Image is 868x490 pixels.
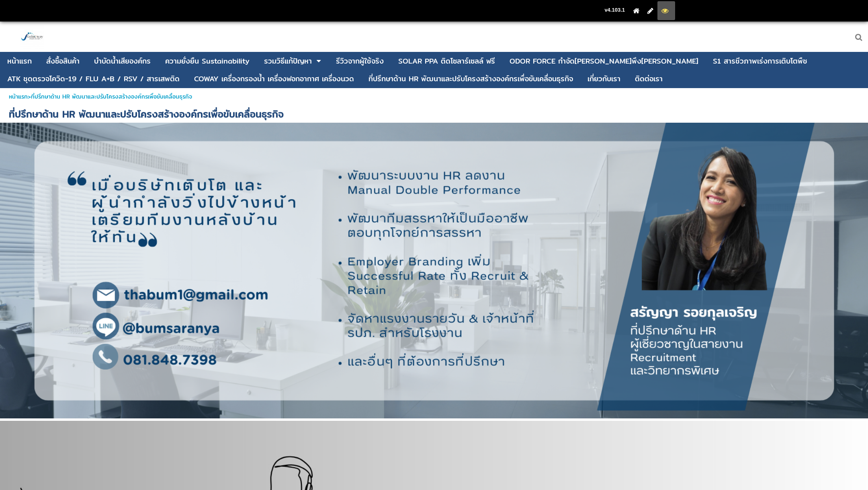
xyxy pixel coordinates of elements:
[264,58,312,65] div: รวมวิธีแก้ปัญหา
[510,54,698,69] a: ODOR FORCE กำจัด[PERSON_NAME]พึง[PERSON_NAME]
[635,75,663,82] div: ติดต่อเรา
[7,75,180,82] div: ATK ชุดตรวจโควิด-19 / FLU A+B / RSV / สารเสพติด
[194,71,354,86] a: COWAY เครื่องกรองน้ำ เครื่องฟอกอากาศ เครื่องนวด
[713,58,807,65] div: S1 สารชีวภาพเร่งการเติบโตพืช
[713,54,807,69] a: S1 สารชีวภาพเร่งการเติบโตพืช
[657,1,675,20] li: มุมมองผู้ชม
[7,54,32,69] a: หน้าแรก
[336,58,384,65] div: รีวิวจากผู้ใช้จริง
[398,58,495,65] div: SOLAR PPA ติดโซลาร์เซลล์ ฟรี
[165,58,250,65] div: ความยั่งยืน Sustainability
[633,8,639,14] a: ไปยังหน้าแรก
[643,1,657,20] li: มุมมองแก้ไข
[46,54,80,69] a: สั่งซื้อสินค้า
[94,54,151,69] a: บําบัดน้ำเสียองค์กร
[635,71,663,86] a: ติดต่อเรา
[31,92,192,101] span: ที่ปรึกษาด้าน HR พัฒนาและปรับโครงสร้างองค์กรเพื่อขับเคลื่อนธุรกิจ
[7,71,180,86] a: ATK ชุดตรวจโควิด-19 / FLU A+B / RSV / สารเสพติด
[588,71,620,86] a: เกี่ยวกับเรา
[9,92,28,101] a: หน้าแรก
[510,58,698,65] div: ODOR FORCE กำจัด[PERSON_NAME]พึง[PERSON_NAME]
[368,75,573,82] div: ที่ปรึกษาด้าน HR พัฒนาและปรับโครงสร้างองค์กรเพื่อขับเคลื่อนธุรกิจ
[398,54,495,69] a: SOLAR PPA ติดโซลาร์เซลล์ ฟรี
[94,58,151,65] div: บําบัดน้ำเสียองค์กร
[20,25,44,49] img: large-1644130236041.jpg
[264,54,312,69] a: รวมวิธีแก้ปัญหา
[336,54,384,69] a: รีวิวจากผู้ใช้จริง
[46,58,80,65] div: สั่งซื้อสินค้า
[7,58,32,65] div: หน้าแรก
[368,71,573,86] a: ที่ปรึกษาด้าน HR พัฒนาและปรับโครงสร้างองค์กรเพื่อขับเคลื่อนธุรกิจ
[588,75,620,82] div: เกี่ยวกับเรา
[194,75,354,82] div: COWAY เครื่องกรองน้ำ เครื่องฟอกอากาศ เครื่องนวด
[9,106,284,121] span: ที่ปรึกษาด้าน HR พัฒนาและปรับโครงสร้างองค์กรเพื่อขับเคลื่อนธุรกิจ
[165,54,250,69] a: ความยั่งยืน Sustainability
